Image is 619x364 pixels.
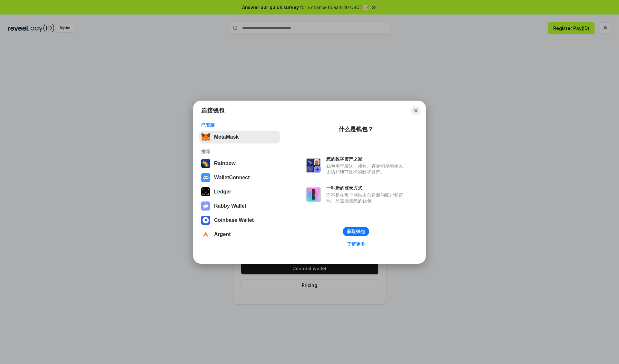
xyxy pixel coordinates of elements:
[214,161,236,166] div: Rainbow
[199,157,280,170] button: Rainbow
[326,192,406,204] div: 而不是在每个网站上创建新的账户和密码，只需连接您的钱包。
[339,125,373,133] div: 什么是钱包？
[201,159,210,168] img: svg+xml,%3Csvg%20width%3D%22120%22%20height%3D%22120%22%20viewBox%3D%220%200%20120%20120%22%20fil...
[201,107,224,114] h1: 连接钱包
[201,187,210,196] img: svg+xml,%3Csvg%20xmlns%3D%22http%3A%2F%2Fwww.w3.org%2F2000%2Fsvg%22%20width%3D%2228%22%20height%3...
[201,216,210,225] img: svg+xml,%3Csvg%20width%3D%2228%22%20height%3D%2228%22%20viewBox%3D%220%200%2028%2028%22%20fill%3D...
[199,200,280,212] button: Rabby Wallet
[201,202,210,211] img: svg+xml,%3Csvg%20xmlns%3D%22http%3A%2F%2Fwww.w3.org%2F2000%2Fsvg%22%20fill%3D%22none%22%20viewBox...
[199,131,280,143] button: MetaMask
[347,229,365,234] div: 获取钱包
[214,175,250,181] div: WalletConnect
[306,187,321,202] img: svg+xml,%3Csvg%20xmlns%3D%22http%3A%2F%2Fwww.w3.org%2F2000%2Fsvg%22%20fill%3D%22none%22%20viewBox...
[214,217,254,223] div: Coinbase Wallet
[326,163,406,175] div: 钱包用于发送、接收、存储和显示像以太坊和NFT这样的数字资产。
[306,158,321,173] img: svg+xml,%3Csvg%20xmlns%3D%22http%3A%2F%2Fwww.w3.org%2F2000%2Fsvg%22%20fill%3D%22none%22%20viewBox...
[199,228,280,241] button: Argent
[343,240,369,248] a: 了解更多
[347,241,365,247] div: 了解更多
[201,173,210,182] img: svg+xml,%3Csvg%20width%3D%2228%22%20height%3D%2228%22%20viewBox%3D%220%200%2028%2028%22%20fill%3D...
[343,227,369,236] button: 获取钱包
[326,185,406,191] div: 一种新的登录方式
[214,134,239,140] div: MetaMask
[326,156,406,162] div: 您的数字资产之家
[201,230,210,239] img: svg+xml,%3Csvg%20width%3D%2228%22%20height%3D%2228%22%20viewBox%3D%220%200%2028%2028%22%20fill%3D...
[214,203,246,209] div: Rabby Wallet
[411,106,420,115] button: Close
[201,133,210,142] img: svg+xml,%3Csvg%20fill%3D%22none%22%20height%3D%2233%22%20viewBox%3D%220%200%2035%2033%22%20width%...
[214,189,231,195] div: Ledger
[199,214,280,227] button: Coinbase Wallet
[201,122,278,128] div: 已安装
[214,231,231,237] div: Argent
[199,185,280,198] button: Ledger
[201,149,278,154] div: 推荐
[199,171,280,184] button: WalletConnect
